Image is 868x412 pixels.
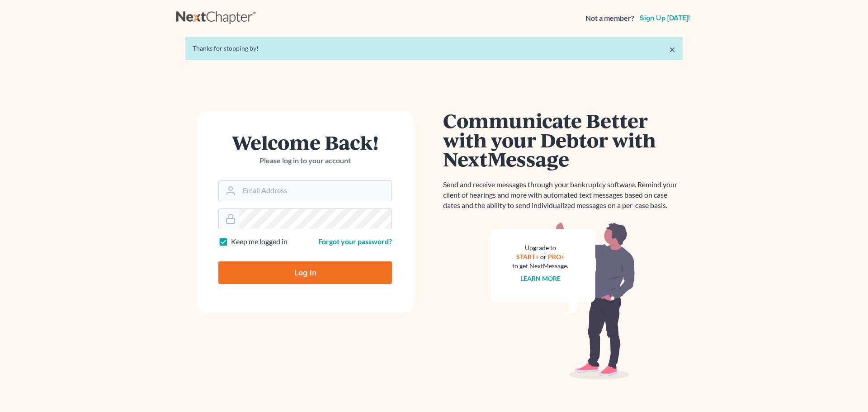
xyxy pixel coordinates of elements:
a: PRO+ [548,253,565,260]
label: Keep me logged in [231,237,288,247]
strong: Not a member? [585,13,634,24]
p: Please log in to your account [218,156,392,166]
a: Forgot your password? [318,237,392,246]
div: Thanks for stopping by! [193,44,675,53]
input: Log In [218,261,392,284]
a: START+ [516,253,539,260]
p: Send and receive messages through your bankruptcy software. Remind your client of hearings and mo... [443,180,683,211]
div: to get NextMessage. [512,261,568,270]
a: × [669,44,675,55]
span: or [540,253,547,260]
input: Email Address [239,181,392,201]
a: Learn more [520,275,561,282]
h1: Communicate Better with your Debtor with NextMessage [443,111,683,169]
h1: Welcome Back! [218,133,392,152]
img: nextmessage_bg-59042aed3d76b12b5cd301f8e5b87938c9018125f34e5fa2b7a6b67550977c72.svg [491,222,635,380]
div: Upgrade to [512,243,568,252]
a: Sign up [DATE]! [638,14,692,22]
